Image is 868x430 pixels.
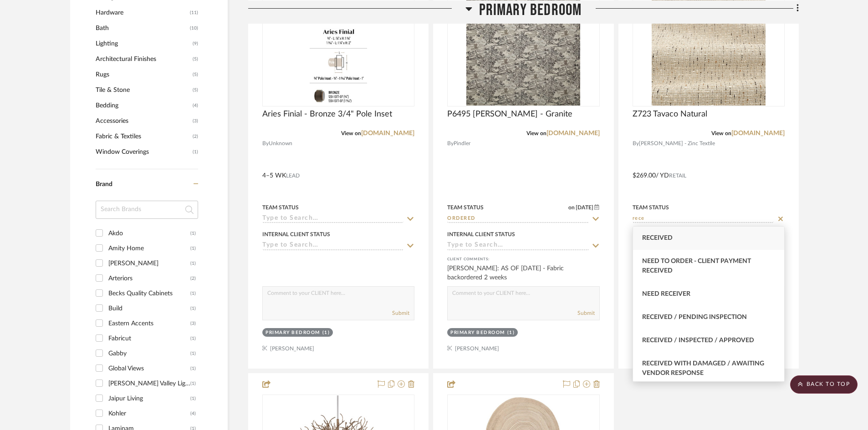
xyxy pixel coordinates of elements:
div: Internal Client Status [447,230,515,238]
a: [DOMAIN_NAME] [361,130,414,137]
input: Type to Search… [262,242,403,250]
input: Type to Search… [262,215,403,223]
input: Type to Search… [447,215,588,223]
div: Primary Bedroom [266,329,320,336]
div: Akdo [108,226,190,241]
span: View on [526,131,546,136]
div: Build [108,301,190,316]
button: Submit [577,309,595,317]
a: [DOMAIN_NAME] [731,130,785,137]
span: Rugs [96,67,190,82]
input: Search Brands [96,201,198,219]
button: Submit [392,309,409,317]
span: (1) [193,145,198,159]
input: Type to Search… [633,215,774,223]
span: on [568,205,575,210]
div: Global Views [108,361,190,376]
div: (1) [322,329,330,336]
div: Fabricut [108,331,190,346]
input: Type to Search… [447,242,588,250]
span: Lighting [96,36,190,51]
span: View on [711,131,731,136]
span: (5) [193,67,198,82]
span: (2) [193,129,198,144]
div: (1) [190,391,196,406]
span: [PERSON_NAME] - Zinc Textile [639,139,715,148]
span: [DATE] [575,204,594,211]
span: By [633,139,639,148]
span: Unknown [269,139,292,148]
span: P6495 [PERSON_NAME] - Granite [447,109,572,119]
span: Aries Finial - Bronze 3/4" Pole Inset [262,109,392,119]
div: (1) [190,286,196,301]
span: (10) [190,21,198,35]
div: Gabby [108,346,190,361]
div: (4) [190,406,196,421]
div: [PERSON_NAME] Valley Lighting [108,376,190,391]
span: By [447,139,454,148]
span: (5) [193,52,198,66]
span: Received with Damaged / Awaiting Vendor Response [642,360,764,376]
div: Primary Bedroom [450,329,505,336]
span: Bath [96,20,188,36]
div: (1) [190,301,196,316]
div: (1) [190,331,196,346]
span: Architectural Finishes [96,51,190,67]
span: (9) [193,36,198,51]
div: (3) [190,316,196,331]
div: Becks Quality Cabinets [108,286,190,301]
div: Amity Home [108,241,190,256]
span: Received [642,235,673,241]
div: Arteriors [108,271,190,286]
span: Tile & Stone [96,82,190,98]
div: Jaipur Living [108,391,190,406]
div: (1) [190,256,196,271]
div: (1) [190,376,196,391]
a: [DOMAIN_NAME] [546,130,600,137]
div: Team Status [447,203,484,212]
div: Kohler [108,406,190,421]
div: [PERSON_NAME]: AS OF [DATE] - Fabric backordered 2 weeks [447,264,599,282]
span: View on [341,131,361,136]
div: (1) [507,329,515,336]
span: Hardware [96,5,188,20]
span: (5) [193,83,198,97]
span: (3) [193,114,198,128]
span: Brand [96,181,112,187]
div: Team Status [262,203,299,212]
div: (1) [190,361,196,376]
div: Team Status [633,203,669,212]
span: (11) [190,5,198,20]
span: Fabric & Textiles [96,129,190,144]
div: Eastern Accents [108,316,190,331]
span: Accessories [96,113,190,129]
span: (4) [193,98,198,113]
div: (1) [190,241,196,256]
span: Pindler [454,139,470,148]
span: Window Coverings [96,144,190,160]
scroll-to-top-button: BACK TO TOP [790,375,858,394]
div: [PERSON_NAME] [108,256,190,271]
div: Internal Client Status [262,230,330,238]
span: Need to Order - Client Payment Received [642,258,751,274]
span: Need Receiver [642,291,690,297]
div: (1) [190,226,196,241]
span: Bedding [96,98,190,113]
div: (1) [190,346,196,361]
span: Received / Pending Inspection [642,314,747,320]
div: (2) [190,271,196,286]
span: Z723 Tavaco Natural [633,109,707,119]
span: By [262,139,269,148]
span: Received / Inspected / Approved [642,337,754,344]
